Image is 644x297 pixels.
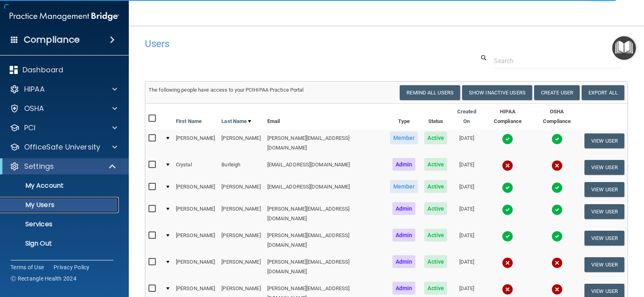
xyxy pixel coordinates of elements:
img: tick.e7d51cea.svg [551,133,563,145]
td: [DATE] [450,178,483,201]
img: cross.ca9f0e7f.svg [551,284,563,295]
td: [DATE] [450,227,483,254]
img: dashboard.aa5b2476.svg [10,66,18,74]
span: Admin [392,202,416,215]
td: [PERSON_NAME] [173,201,218,227]
td: Crystal [173,156,218,178]
td: [PERSON_NAME] [218,130,264,156]
h4: Users [145,39,422,49]
button: Show Inactive Users [462,85,532,100]
h4: Compliance [24,34,80,45]
button: Open Resource Center [612,36,636,60]
a: Created On [454,107,480,126]
td: [PERSON_NAME][EMAIL_ADDRESS][DOMAIN_NAME] [264,227,387,254]
span: Active [424,229,447,242]
img: cross.ca9f0e7f.svg [551,160,563,171]
span: Active [424,202,447,215]
td: [PERSON_NAME] [173,227,218,254]
span: Active [424,180,447,193]
img: cross.ca9f0e7f.svg [502,257,513,268]
button: Create User [534,85,580,100]
img: tick.e7d51cea.svg [551,204,563,215]
a: Export All [582,85,624,100]
span: Admin [392,229,416,242]
td: [DATE] [450,130,483,156]
img: tick.e7d51cea.svg [502,231,513,242]
td: [PERSON_NAME][EMAIL_ADDRESS][DOMAIN_NAME] [264,201,387,227]
p: HIPAA [24,84,45,94]
td: [PERSON_NAME] [173,254,218,280]
img: tick.e7d51cea.svg [551,182,563,193]
button: View User [584,133,624,148]
a: Dashboard [10,65,117,75]
img: cross.ca9f0e7f.svg [502,160,513,171]
td: [EMAIL_ADDRESS][DOMAIN_NAME] [264,178,387,201]
td: [PERSON_NAME] [173,130,218,156]
span: Ⓒ Rectangle Health 2024 [10,274,76,283]
button: View User [584,231,624,246]
p: My Users [5,201,115,209]
td: [PERSON_NAME][EMAIL_ADDRESS][DOMAIN_NAME] [264,130,387,156]
button: View User [584,204,624,219]
td: [DATE] [450,156,483,178]
td: Burleigh [218,156,264,178]
img: PMB logo [10,8,119,25]
span: Active [424,131,447,144]
span: Active [424,255,447,268]
img: cross.ca9f0e7f.svg [551,257,563,268]
span: Admin [392,255,416,268]
p: Sign Out [5,240,115,248]
p: Settings [24,162,54,171]
span: Active [424,158,447,171]
th: HIPAA Compliance [483,104,533,130]
span: Admin [392,282,416,295]
button: View User [584,257,624,272]
a: Last Name [221,117,251,126]
p: Services [5,220,115,228]
td: [PERSON_NAME] [218,227,264,254]
a: OSHA [10,104,117,113]
td: [PERSON_NAME] [218,178,264,201]
span: Admin [392,158,416,171]
td: [DATE] [450,201,483,227]
span: Active [424,282,447,295]
button: View User [584,182,624,197]
th: Type [387,104,421,130]
td: [PERSON_NAME] [218,201,264,227]
td: [PERSON_NAME][EMAIL_ADDRESS][DOMAIN_NAME] [264,254,387,280]
span: Member [390,131,418,144]
a: Terms of Use [10,263,44,271]
th: Status [421,104,450,130]
span: Member [390,180,418,193]
th: OSHA Compliance [533,104,581,130]
a: OfficeSafe University [10,142,117,152]
td: [PERSON_NAME] [173,178,218,201]
img: tick.e7d51cea.svg [502,182,513,193]
span: The following people have access to your PCIHIPAA Practice Portal [149,87,304,93]
p: Dashboard [23,65,63,75]
a: HIPAA [10,84,117,94]
p: OSHA [24,104,44,113]
img: tick.e7d51cea.svg [502,204,513,215]
td: [DATE] [450,254,483,280]
img: tick.e7d51cea.svg [551,231,563,242]
img: cross.ca9f0e7f.svg [502,284,513,295]
p: My Account [5,182,115,190]
input: Search [494,53,622,68]
button: View User [584,160,624,175]
th: Email [264,104,387,130]
p: OfficeSafe University [24,142,100,152]
img: tick.e7d51cea.svg [502,133,513,145]
a: Privacy Policy [54,263,90,271]
td: [EMAIL_ADDRESS][DOMAIN_NAME] [264,156,387,178]
a: Settings [10,162,117,171]
a: First Name [176,117,202,126]
a: PCI [10,123,117,133]
p: PCI [24,123,35,133]
td: [PERSON_NAME] [218,254,264,280]
button: Remind All Users [400,85,460,100]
